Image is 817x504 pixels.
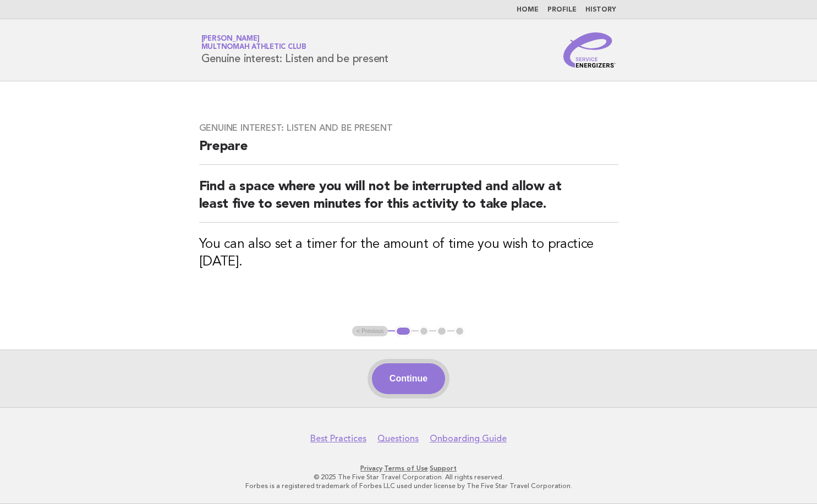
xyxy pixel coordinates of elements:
a: Support [430,464,457,472]
h2: Find a space where you will not be interrupted and allow at least five to seven minutes for this ... [199,178,618,223]
img: Service Energizers [563,32,616,68]
p: © 2025 The Five Star Travel Corporation. All rights reserved. [72,473,745,481]
span: Multnomah Athletic Club [201,44,306,51]
a: History [585,7,616,13]
a: [PERSON_NAME]Multnomah Athletic Club [201,35,306,51]
h1: Genuine interest: Listen and be present [201,36,388,64]
h3: You can also set a timer for the amount of time you wish to practice [DATE]. [199,236,618,271]
a: Questions [377,433,419,444]
a: Profile [547,7,577,13]
a: Onboarding Guide [430,433,507,444]
a: Home [517,7,539,13]
h2: Prepare [199,138,618,165]
button: Continue [372,363,445,394]
a: Best Practices [310,433,366,444]
h3: Genuine interest: Listen and be present [199,123,618,134]
a: Privacy [360,464,382,472]
p: · · [72,464,745,473]
a: Terms of Use [384,464,428,472]
p: Forbes is a registered trademark of Forbes LLC used under license by The Five Star Travel Corpora... [72,481,745,490]
button: 1 [395,326,411,337]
